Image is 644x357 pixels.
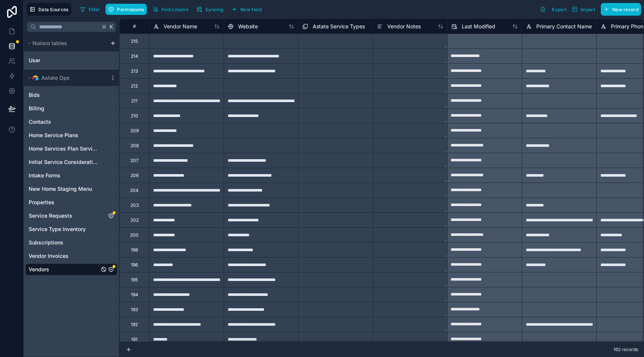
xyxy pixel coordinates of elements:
div: 212 [131,83,138,89]
span: Export [552,7,566,12]
span: New record [612,7,638,12]
div: 194 [131,292,138,298]
div: # [125,23,143,29]
button: New field [229,4,264,15]
div: 191 [131,337,138,342]
button: Import [569,3,598,16]
button: Data Sources [27,3,71,16]
span: Syncing [205,7,223,12]
button: Syncing [194,4,226,15]
div: 214 [131,53,138,59]
div: 198 [131,247,138,253]
div: 213 [131,68,138,74]
span: Find column [161,7,188,12]
span: Vendor Name [164,23,197,30]
span: 162 records [613,347,638,353]
button: New record [601,3,641,16]
span: Permissions [117,7,144,12]
div: 208 [130,143,139,149]
span: Filter [89,7,100,12]
span: Import [581,7,595,12]
div: 203 [130,202,139,208]
div: 202 [130,217,139,223]
div: 192 [131,322,138,328]
button: Export [537,3,569,16]
span: Data Sources [38,7,69,12]
div: 195 [131,277,138,283]
a: Syncing [194,4,229,15]
span: New field [240,7,262,12]
div: 204 [130,187,139,193]
span: Astate Service Types [313,23,365,30]
button: Find column [150,4,191,15]
div: 206 [130,173,139,178]
span: Primary Contact Name [536,23,592,30]
span: Last Modified [462,23,495,30]
span: Vendor Notes [387,23,421,30]
div: 193 [131,307,138,313]
span: Website [238,23,258,30]
div: 210 [131,113,138,119]
div: 211 [131,98,138,104]
div: 209 [130,128,139,134]
div: 200 [130,232,139,238]
div: 207 [130,158,139,164]
button: Permissions [105,4,146,15]
span: K [109,24,114,29]
button: Filter [77,4,103,15]
a: Permissions [105,4,149,15]
a: New record [598,3,641,16]
div: 215 [131,38,138,44]
div: 196 [131,262,138,268]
